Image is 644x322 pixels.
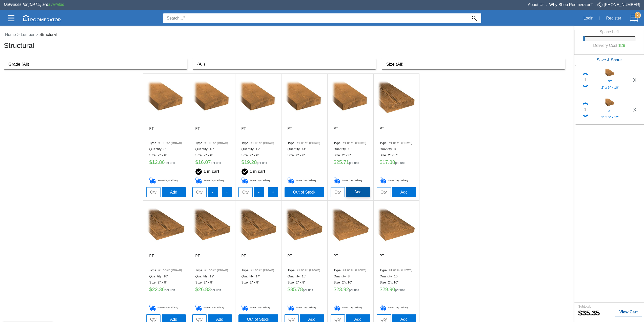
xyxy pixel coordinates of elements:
label: #1 or #2 (Brown) [205,268,228,272]
h5: Same Day Delivery [149,177,183,184]
input: Qty [331,187,345,197]
h6: PT [334,254,338,266]
button: X [630,76,640,84]
label: Type [149,141,158,145]
h6: Space Left [583,30,635,34]
h5: Same Day Delivery [334,177,367,184]
label: 8' [348,274,352,278]
label: #1 or #2 (Brown) [251,141,274,145]
img: Up_Chevron.png [583,73,588,75]
label: > [17,32,19,38]
label: #1 or #2 (Brown) [389,141,412,145]
div: 1 [584,107,587,113]
h6: PT [195,254,200,266]
img: /app/images/Buttons/favicon.jpg [331,81,369,119]
label: per unit [211,289,221,292]
img: /app/images/Buttons/favicon.jpg [331,208,369,246]
button: Login [581,13,596,24]
label: Quantity [380,274,394,278]
h6: PT [149,254,154,266]
button: Register [603,13,624,24]
label: 10' [210,147,216,151]
label: 10' [164,274,170,278]
label: #1 or #2 (Brown) [158,141,182,145]
img: Delivery_Cart.png [149,305,157,311]
label: per unit [257,161,267,165]
h5: 16.07 [195,159,229,167]
label: Size [149,280,158,285]
img: Down_Chevron.png [583,115,588,117]
img: Telephone.svg [597,2,604,8]
h3: Structural [4,40,573,50]
button: View Cart [615,308,642,316]
label: $ [288,287,290,292]
label: #1 or #2 (Brown) [251,268,274,272]
h5: Same Day Delivery [241,177,275,184]
label: Quantity [195,147,210,151]
button: X [630,105,640,114]
button: - [254,187,264,197]
img: /app/images/Buttons/favicon.jpg [239,208,277,246]
h5: 2" x 6" x 10' [594,86,626,90]
img: Checkmark_Cart.png [241,168,250,175]
label: #1 or #2 (Brown) [205,141,228,145]
h5: 2" x 6" x 12' [594,115,626,119]
img: Down_Chevron.png [583,85,588,87]
input: Search...? [163,13,468,23]
label: per unit [165,289,175,292]
b: 1 in cart [250,169,265,174]
label: Structural [38,32,58,38]
img: /app/images/Buttons/favicon.jpg [193,208,231,246]
img: Delivery_Cart.png [380,305,388,311]
label: Quantity [149,147,164,151]
label: 2" x 8" [250,280,261,285]
span: Deliveries for [DATE] are [4,2,64,7]
b: 35.35 [578,309,600,317]
label: Type [334,141,343,145]
h5: PT [594,108,626,113]
label: Size [149,153,158,157]
label: 2" x 8" [158,280,169,285]
span: • [545,4,549,7]
img: Checkmark_Cart.png [195,168,204,175]
label: 14' [256,274,262,278]
label: Size [241,280,250,285]
h5: Same Day Delivery [380,177,413,184]
h6: PT [288,126,292,139]
button: Add [392,187,416,197]
label: per unit [395,289,405,292]
label: Size [288,280,296,285]
b: View Cart [619,310,638,314]
h5: Same Day Delivery [241,305,275,311]
label: #1 or #2 (Brown) [343,268,366,272]
label: $ [334,159,336,165]
label: $ [149,159,152,165]
label: 16' [302,274,308,278]
img: Delivery_Cart.png [288,177,296,184]
label: 2" x 6" [250,153,261,157]
label: Type [149,268,158,272]
label: Size [380,280,388,285]
h6: PT [380,126,384,139]
a: Why Shop Roomerator? [549,3,593,7]
h6: PT [288,254,292,266]
img: Delivery_Cart.png [241,177,250,184]
img: Delivery_Cart.png [288,305,296,311]
label: 16' [348,147,354,151]
label: Type [288,141,297,145]
a: Lumber [19,32,36,37]
label: 2" x 8" [204,280,215,285]
label: Quantity [334,274,348,278]
label: $ [380,287,383,292]
label: 2" x 8" [388,153,399,157]
label: Quantity [380,147,394,151]
img: Cart.svg [630,14,638,22]
label: $ [578,309,582,317]
b: 1 in cart [204,169,219,174]
label: 14' [302,147,308,151]
img: /app/images/Buttons/favicon.jpg [377,208,415,246]
label: 12' [256,147,262,151]
label: Size [334,153,342,157]
h5: PT [594,79,626,84]
label: Quantity [288,147,302,151]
